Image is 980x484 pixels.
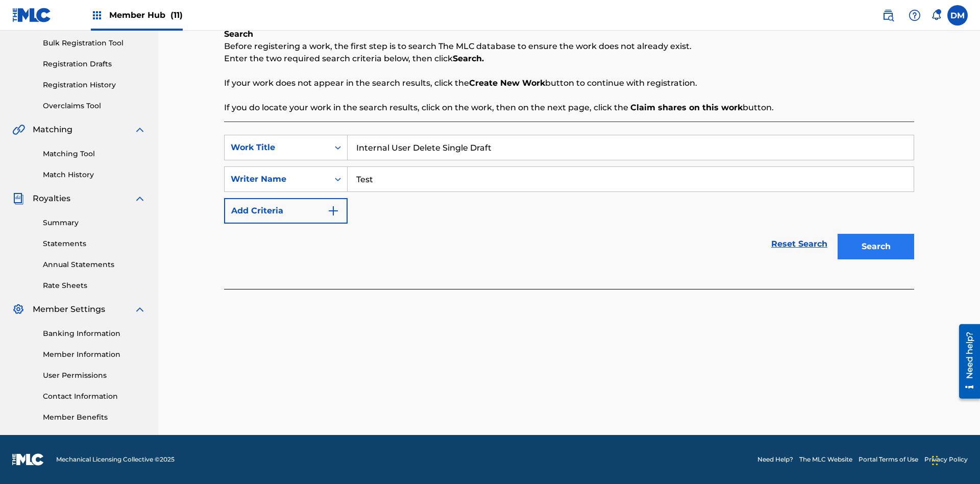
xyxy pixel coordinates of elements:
[43,391,146,402] a: Contact Information
[33,124,72,136] span: Matching
[630,103,743,112] strong: Claim shares on this work
[43,59,146,69] a: Registration Drafts
[43,149,146,159] a: Matching Tool
[327,205,339,217] img: 9d2ae6d4665cec9f34b9.svg
[134,303,146,316] img: expand
[932,445,938,476] div: Drag
[469,78,545,88] strong: Create New Work
[882,9,894,21] img: search
[43,328,146,339] a: Banking Information
[43,349,146,360] a: Member Information
[909,9,921,21] img: help
[43,370,146,381] a: User Permissions
[43,259,146,270] a: Annual Statements
[224,77,914,89] p: If your work does not appear in the search results, click the button to continue with registration.
[43,412,146,423] a: Member Benefits
[43,280,146,291] a: Rate Sheets
[224,102,914,114] p: If you do locate your work in the search results, click on the work, then on the next page, click...
[838,234,914,259] button: Search
[33,303,105,316] span: Member Settings
[43,101,146,111] a: Overclaims Tool
[43,238,146,249] a: Statements
[33,192,70,205] span: Royalties
[224,53,914,65] p: Enter the two required search criteria below, then click
[224,198,348,224] button: Add Criteria
[12,453,44,466] img: logo
[947,5,968,26] div: User Menu
[231,141,323,154] div: Work Title
[91,9,103,21] img: Top Rightsholders
[43,38,146,49] a: Bulk Registration Tool
[453,54,484,63] strong: Search.
[757,455,793,464] a: Need Help?
[43,217,146,228] a: Summary
[799,455,852,464] a: The MLC Website
[12,303,24,316] img: Member Settings
[56,455,175,464] span: Mechanical Licensing Collective © 2025
[170,10,183,20] span: (11)
[12,192,24,205] img: Royalties
[951,320,980,404] iframe: Resource Center
[134,124,146,136] img: expand
[224,40,914,53] p: Before registering a work, the first step is to search The MLC database to ensure the work does n...
[924,455,968,464] a: Privacy Policy
[859,455,918,464] a: Portal Terms of Use
[878,5,898,26] a: Public Search
[231,173,323,185] div: Writer Name
[904,5,925,26] div: Help
[12,124,25,136] img: Matching
[224,29,253,39] b: Search
[929,435,980,484] iframe: Chat Widget
[109,9,183,21] span: Member Hub
[134,192,146,205] img: expand
[224,135,914,264] form: Search Form
[43,170,146,180] a: Match History
[766,233,832,255] a: Reset Search
[12,8,52,22] img: MLC Logo
[43,80,146,90] a: Registration History
[931,10,941,20] div: Notifications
